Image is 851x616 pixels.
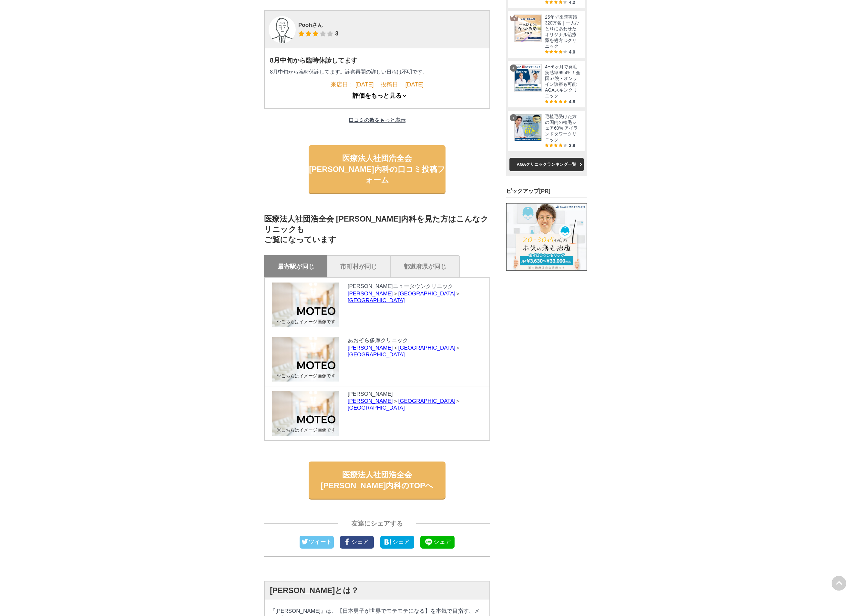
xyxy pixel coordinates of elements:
[398,345,456,351] a: [GEOGRAPHIC_DATA]
[331,81,354,88] dt: 来店日：
[515,114,541,141] img: アイランドタワークリニック
[506,187,587,198] h3: ピックアップ[PR]
[272,283,339,327] img: NO IMAGE
[340,536,374,549] a: シェア
[348,290,398,297] li: ＞
[345,114,409,127] p: 口コミの数をもっと表示
[545,15,579,43] span: 25年で来院実績320万名｜一人ひとりにあわせたオリジナル治療薬を処方
[355,81,374,88] dd: [DATE]
[506,203,587,270] img: AGAメディカルケアクリニック
[515,15,541,42] img: Dクリニック
[381,81,404,88] dt: 投稿日：
[405,81,424,88] dd: [DATE]
[398,344,461,352] li: ＞
[380,536,415,549] a: シェア
[277,319,335,325] span: ※こちらはイメージ画像です
[338,520,416,527] span: 友達にシェアする
[545,114,577,131] span: 毛植毛受けた方の国内の植毛シェア60%
[348,283,453,289] a: [PERSON_NAME]ニュータウンクリニック
[309,462,446,499] a: 医療法人社団浩全会 [PERSON_NAME]内科のTOPへ
[390,255,460,277] li: 都道府県が同じ
[348,291,393,297] a: [PERSON_NAME]
[509,158,584,171] a: AGAクリニックランキング一覧
[348,391,393,397] a: [PERSON_NAME]
[398,397,461,405] li: ＞
[384,539,391,545] img: icon-bi.svg
[270,587,484,594] h2: [PERSON_NAME]とは？
[569,49,575,55] span: 4.0
[348,345,393,351] a: [PERSON_NAME]
[297,306,335,316] img: MOTEO
[277,373,335,379] span: ※こちらはイメージ画像です
[515,65,541,91] img: AGAスキンクリニック
[270,56,484,65] h4: 8月中旬から臨時休診してます
[514,114,580,148] a: アイランドタワークリニック 毛植毛受けた方の国内の植毛シェア60% アイランドタワークリニック 3.8
[348,337,408,343] a: あおぞら多摩クリニック
[348,352,405,358] a: [GEOGRAPHIC_DATA]
[335,30,338,37] span: 3
[298,21,338,29] dt: Poohさん
[398,398,456,404] a: [GEOGRAPHIC_DATA]
[309,145,446,193] a: 医療法人社団浩全会 [PERSON_NAME]内科の口コミ投稿フォーム
[569,99,575,104] span: 4.8
[272,337,339,382] img: NO IMAGE
[420,536,455,549] a: シェア
[277,427,335,433] span: ※こちらはイメージ画像です
[264,214,490,245] h3: 医療法人社団浩全会 [PERSON_NAME]内科を見た方はこんなクリニックも ご覧になっています
[300,536,334,549] a: ツイート
[424,537,434,547] img: icon-snsLine.svg
[353,92,402,100] button: 評価をもっと見る
[297,361,335,370] img: MOTEO
[297,415,335,424] img: MOTEO
[348,397,398,405] li: ＞
[569,143,575,148] span: 3.8
[270,69,484,75] p: 8月中旬から臨時休診してます。診察再開の詳しい日程は不明です。
[514,15,580,55] a: Dクリニック 25年で来院実績320万名｜一人ひとりにあわせたオリジナル治療薬を処方 Dクリニック 4.0
[832,576,846,591] img: PAGE UP
[272,391,339,436] img: NO IMAGE
[545,64,580,87] span: 4〜6ヶ月で発毛実感率99.4%！全国57院・オンライン診療も可能
[348,344,398,352] li: ＞
[514,64,580,104] a: AGAスキンクリニック 4〜6ヶ月で発毛実感率99.4%！全国57院・オンライン診療も可能 AGAスキンクリニック 4.8
[398,290,461,297] li: ＞
[398,291,456,297] a: [GEOGRAPHIC_DATA]
[348,398,393,404] a: [PERSON_NAME]
[327,255,390,277] li: 市町村が同じ
[348,297,405,303] a: [GEOGRAPHIC_DATA]
[545,87,577,98] span: AGAスキンクリニック
[348,405,405,411] a: [GEOGRAPHIC_DATA]
[264,255,327,277] li: 最寄駅が同じ
[545,125,578,142] span: アイランドタワークリニック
